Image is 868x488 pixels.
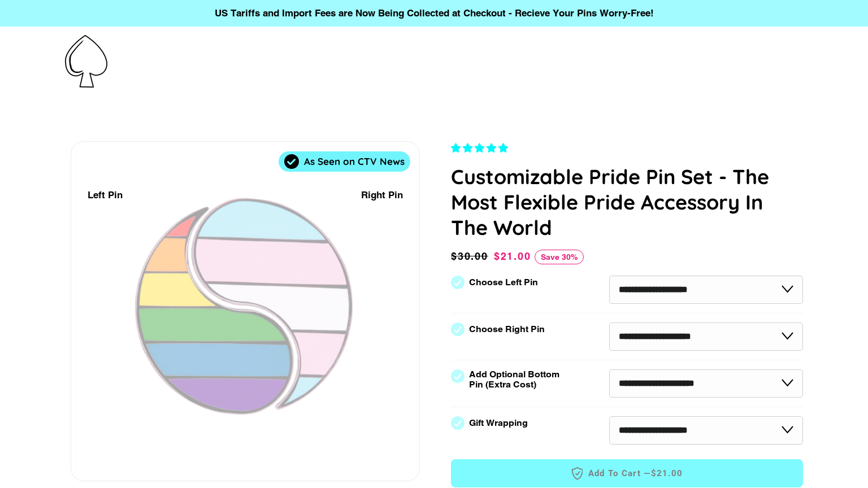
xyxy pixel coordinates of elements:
label: Add Optional Bottom Pin (Extra Cost) [469,369,564,390]
span: Save 30% [535,250,584,264]
label: Choose Left Pin [469,277,538,287]
button: Add to Cart —$21.00 [451,459,803,487]
label: Gift Wrapping [469,418,528,428]
span: $21.00 [494,250,531,262]
img: Pin-Ace [65,35,107,88]
span: Add to Cart — [468,466,786,481]
h1: Customizable Pride Pin Set - The Most Flexible Pride Accessory In The World [451,164,803,240]
span: $30.00 [451,249,491,264]
span: $21.00 [651,468,683,480]
label: Choose Right Pin [469,324,545,334]
span: 4.83 stars [451,142,511,154]
div: Right Pin [361,188,403,203]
